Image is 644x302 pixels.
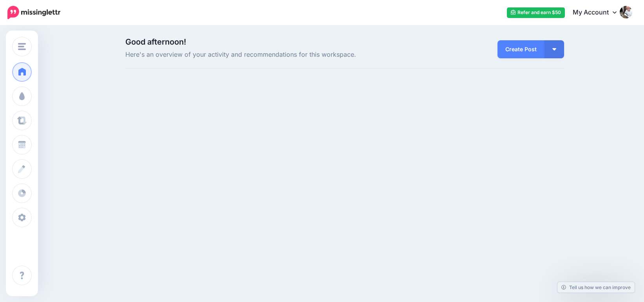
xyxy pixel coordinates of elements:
[497,40,545,58] a: Create Post
[125,50,414,60] span: Here's an overview of your activity and recommendations for this workspace.
[557,282,635,293] a: Tell us how we can improve
[125,37,186,47] span: Good afternoon!
[565,3,632,22] a: My Account
[18,43,26,50] img: menu.png
[507,7,565,18] a: Refer and earn $50
[7,6,60,19] img: Missinglettr
[552,48,556,50] img: arrow-down-white.png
